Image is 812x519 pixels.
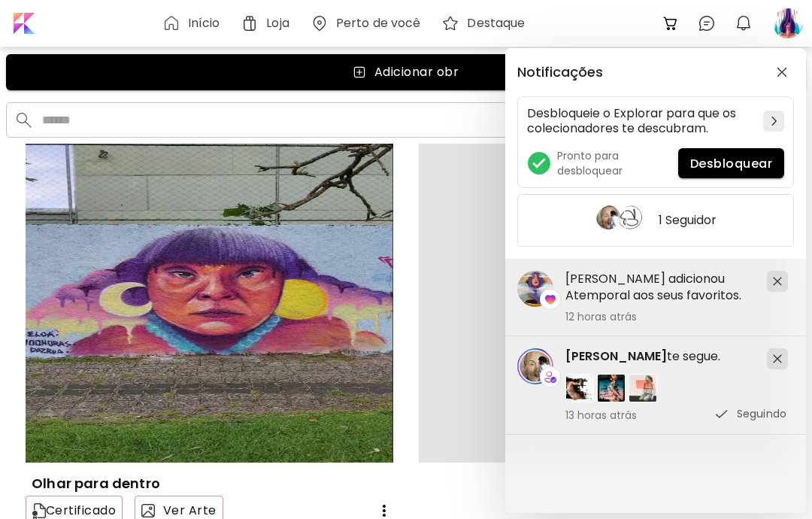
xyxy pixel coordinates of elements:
h5: 1 Seguidor [659,213,717,228]
span: [PERSON_NAME] [565,348,667,365]
p: Seguindo [737,406,786,422]
h5: te segue. [565,348,755,365]
button: closeButton [770,60,794,84]
h5: Desbloqueie o Explorar para que os colecionadores te descubram. [527,106,757,136]
h5: Notificações [517,65,603,80]
img: chevron [771,117,777,126]
span: 13 horas atrás [565,408,755,422]
button: Desbloquear [678,148,784,178]
h5: [PERSON_NAME] adicionou Atemporal aos seus favoritos. [565,271,755,304]
h5: Pronto para desbloquear [557,148,678,178]
img: closeButton [777,67,787,77]
span: Desbloquear [690,156,772,171]
span: 12 horas atrás [565,310,755,323]
img: checkmark [527,151,551,175]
